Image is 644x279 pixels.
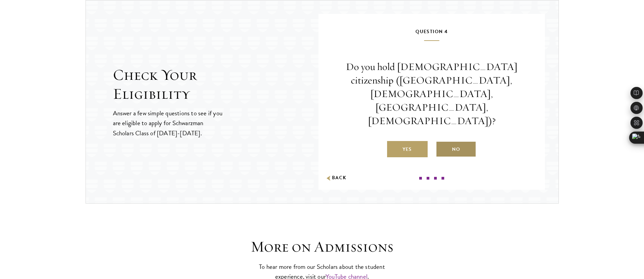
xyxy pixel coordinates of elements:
button: Back [325,175,347,182]
h5: Question 4 [339,27,525,41]
h3: More on Admissions [217,237,427,256]
h2: Check Your Eligibility [113,66,318,103]
label: No [436,141,476,157]
p: Do you hold [DEMOGRAPHIC_DATA] citizenship ([GEOGRAPHIC_DATA], [DEMOGRAPHIC_DATA], [GEOGRAPHIC_DA... [339,60,525,127]
label: Yes [387,141,428,157]
p: Answer a few simple questions to see if you are eligible to apply for Schwarzman Scholars Class o... [113,108,223,138]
